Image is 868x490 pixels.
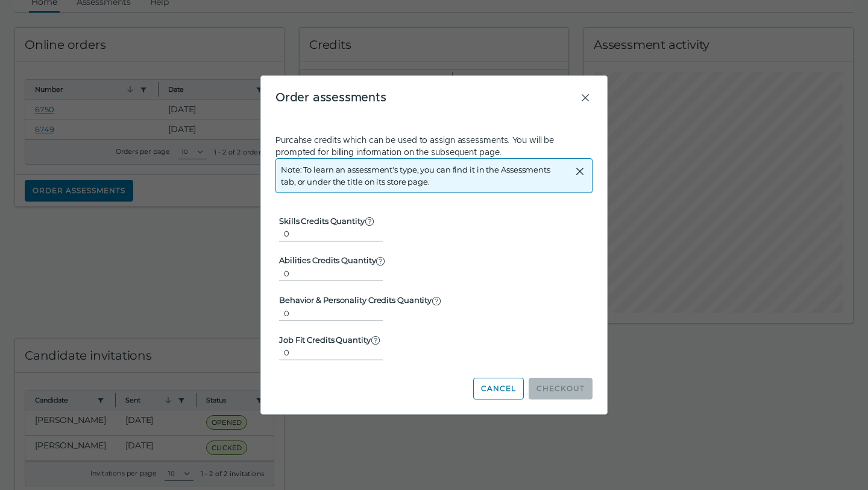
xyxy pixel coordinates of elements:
h3: Order assessments [275,91,578,105]
p: Purcahse credits which can be used to assign assessments. You will be prompted for billing inform... [275,134,593,158]
button: Close alert [573,164,587,178]
div: Note: To learn an assessment's type, you can find it in the Assessments tab, or under the title o... [281,159,565,192]
label: Abilities Credits Quantity [279,255,385,266]
label: Behavior & Personality Credits Quantity [279,295,441,306]
button: Cancel [473,378,524,399]
button: Close [578,91,593,105]
label: Job Fit Credits Quantity [279,335,380,346]
button: Checkout [529,378,593,399]
label: Skills Credits Quantity [279,216,374,227]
